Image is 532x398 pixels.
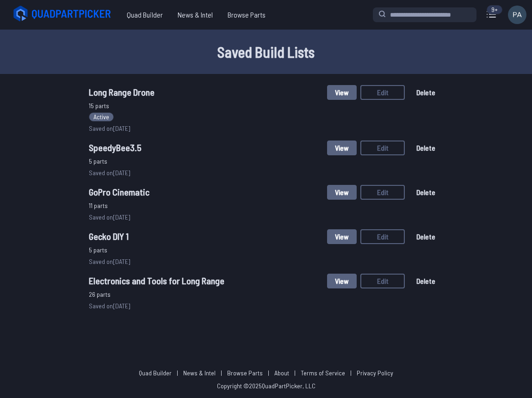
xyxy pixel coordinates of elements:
a: View [327,229,357,266]
a: Terms of Service [301,369,345,377]
span: Saved on [DATE] [89,123,327,133]
a: Browse Parts [227,369,263,377]
span: Saved on [DATE] [89,257,327,266]
span: Gecko DIY 1 [89,231,129,242]
a: Quad Builder [139,369,172,377]
button: Delete [408,274,443,288]
button: Delete [408,229,443,244]
a: View [327,85,357,133]
a: Quad Builder [119,6,170,24]
span: 5 parts [89,245,327,255]
img: User [508,6,526,24]
a: Gecko DIY 1 [89,229,327,243]
a: Browse Parts [220,6,273,24]
a: About [274,369,289,377]
a: News & Intel [183,369,216,377]
span: Long Range Drone [89,86,155,98]
span: Saved on [DATE] [89,168,327,178]
a: Long Range Drone [89,85,327,99]
a: View [327,141,357,178]
button: View [327,229,357,244]
a: Privacy Policy [357,369,393,377]
button: Edit [360,85,405,100]
button: Edit [360,141,405,155]
a: Electronics and Tools for Long Range [89,274,327,288]
button: Delete [408,141,443,155]
button: View [327,141,357,155]
button: View [327,185,357,200]
span: 26 parts [89,289,327,299]
button: Edit [360,229,405,244]
a: View [327,185,357,222]
button: View [327,85,357,100]
button: Delete [408,85,443,100]
span: Saved on [DATE] [89,212,327,222]
a: GoPro Cinematic [89,185,327,199]
p: Copyright © 2025 QuadPartPicker, LLC [217,381,315,391]
h1: Saved Build Lists [11,41,521,63]
a: View [327,274,357,311]
span: 15 parts [89,101,327,110]
button: View [327,274,357,288]
span: SpeedyBee3.5 [89,142,142,153]
span: 5 parts [89,156,327,166]
span: Electronics and Tools for Long Range [89,275,224,286]
a: SpeedyBee3.5 [89,141,327,154]
div: 9+ [487,5,502,14]
span: GoPro Cinematic [89,186,149,197]
span: 11 parts [89,201,327,210]
p: | | | | | [135,368,397,378]
span: Saved on [DATE] [89,301,327,311]
button: Delete [408,185,443,200]
span: Active [89,112,114,122]
a: News & Intel [170,6,220,24]
button: Edit [360,185,405,200]
button: Edit [360,274,405,288]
